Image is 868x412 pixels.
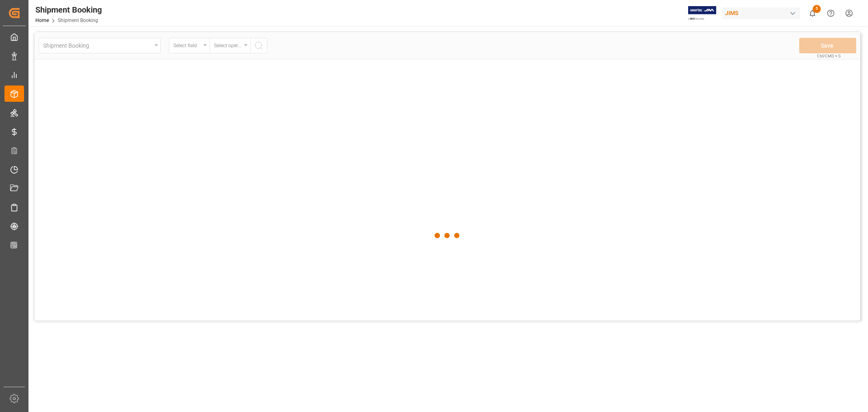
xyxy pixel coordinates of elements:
span: 5 [813,5,821,13]
button: JIMS [722,5,803,21]
a: Home [35,18,49,23]
button: Help Center [822,4,840,22]
div: JIMS [722,7,800,19]
div: Shipment Booking [35,4,102,16]
img: Exertis%20JAM%20-%20Email%20Logo.jpg_1722504956.jpg [688,6,716,20]
button: show 5 new notifications [803,4,822,22]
